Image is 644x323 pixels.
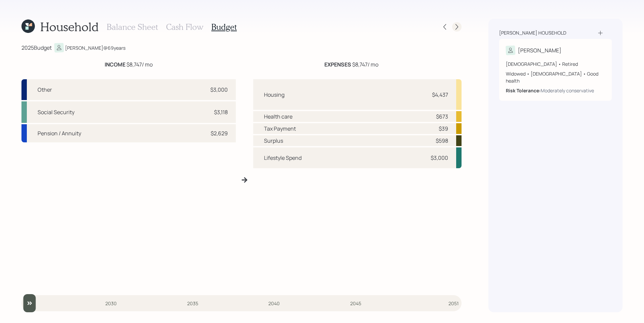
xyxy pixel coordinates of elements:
[264,112,292,121] div: Health care
[38,86,52,94] div: Other
[38,129,81,137] div: Pension / Annuity
[324,61,351,68] b: EXPENSES
[264,91,284,99] div: Housing
[436,112,448,121] div: $673
[210,86,228,94] div: $3,000
[506,60,605,67] div: [DEMOGRAPHIC_DATA] • Retired
[431,154,448,162] div: $3,000
[506,87,541,94] b: Risk Tolerance:
[518,46,561,54] div: [PERSON_NAME]
[499,30,566,36] div: [PERSON_NAME] household
[65,44,125,51] div: [PERSON_NAME] @ 69 years
[211,22,237,32] h3: Budget
[264,137,283,145] div: Surplus
[211,129,228,137] div: $2,629
[264,125,296,133] div: Tax Payment
[214,108,228,116] div: $3,118
[432,91,448,99] div: $4,437
[166,22,203,32] h3: Cash Flow
[40,19,99,34] h1: Household
[436,137,448,145] div: $598
[38,108,74,116] div: Social Security
[506,70,605,84] div: Widowed • [DEMOGRAPHIC_DATA] • Good health
[264,154,302,162] div: Lifestyle Spend
[105,61,125,68] b: INCOME
[107,22,158,32] h3: Balance Sheet
[21,44,52,52] div: 2025 Budget
[324,60,378,68] div: $8,747 / mo
[439,125,448,133] div: $39
[541,87,594,94] div: Moderately conservative
[105,60,153,68] div: $8,747 / mo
